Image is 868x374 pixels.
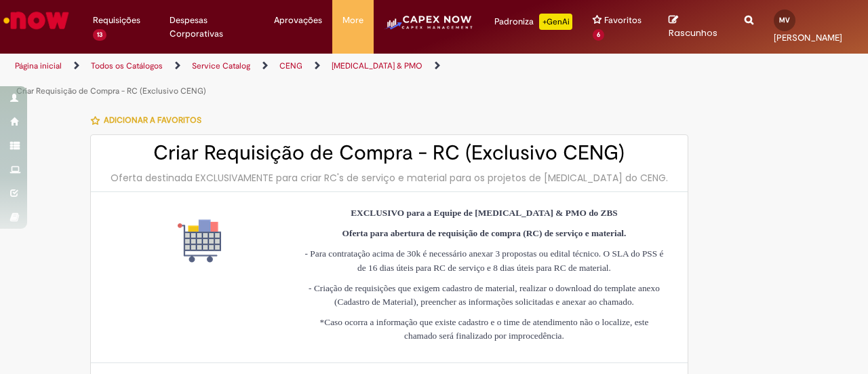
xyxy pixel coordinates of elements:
[407,208,618,218] strong: para a Equipe de [MEDICAL_DATA] & PMO do ZBS
[774,32,842,43] span: [PERSON_NAME]
[779,16,790,24] span: MV
[604,14,642,27] span: Favoritos
[90,106,209,134] button: Adicionar a Favoritos
[309,283,660,307] span: - Criação de requisições que exigem cadastro de material, realizar o download do template anexo (...
[1,7,71,34] img: ServiceNow
[104,171,674,185] div: Oferta destinada EXCLUSIVAMENTE para criar RC's de serviço e material para os projetos de [MEDICA...
[593,29,604,41] span: 6
[332,60,422,71] a: [MEDICAL_DATA] & PMO
[178,219,221,263] img: Criar Requisição de Compra - RC (Exclusivo CENG)
[104,142,674,164] h2: Criar Requisição de Compra - RC (Exclusivo CENG)
[274,14,322,27] span: Aprovações
[170,14,254,41] span: Despesas Corporativas
[539,14,572,30] p: +GenAi
[320,317,649,341] span: *Caso ocorra a informação que existe cadastro e o time de atendimento não o localize, este chamad...
[104,115,201,126] span: Adicionar a Favoritos
[15,60,62,71] a: Página inicial
[342,228,627,238] strong: Oferta para abertura de requisição de compra (RC) de serviço e material.
[192,60,250,71] a: Service Catalog
[351,208,404,218] strong: EXCLUSIVO
[669,14,724,39] a: Rascunhos
[93,29,106,41] span: 13
[494,14,572,30] div: Padroniza
[91,60,163,71] a: Todos os Catálogos
[384,14,474,41] img: CapexLogo5.png
[342,14,363,27] span: More
[279,60,302,71] a: CENG
[669,26,717,39] span: Rascunhos
[305,248,664,272] span: - Para contratação acima de 30k é necessário anexar 3 propostas ou edital técnico. O SLA do PSS é...
[93,14,140,27] span: Requisições
[16,86,206,96] a: Criar Requisição de Compra - RC (Exclusivo CENG)
[10,54,568,104] ul: Trilhas de página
